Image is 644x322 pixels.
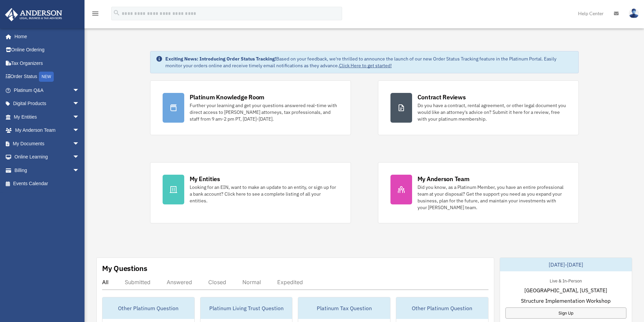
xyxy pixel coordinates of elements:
[102,297,194,319] div: Other Platinum Question
[5,83,90,97] a: Platinum Q&Aarrow_drop_down
[5,164,90,177] a: Billingarrow_drop_down
[200,297,292,319] div: Platinum Living Trust Question
[5,70,90,84] a: Order StatusNEW
[208,279,226,286] div: Closed
[91,9,99,18] i: menu
[524,286,607,294] span: [GEOGRAPHIC_DATA], [US_STATE]
[91,12,99,18] a: menu
[629,8,639,18] img: User Pic
[190,184,338,204] div: Looking for an EIN, want to make an update to an entity, or sign up for a bank account? Click her...
[500,258,632,271] div: [DATE]-[DATE]
[5,43,90,57] a: Online Ordering
[165,56,276,62] strong: Exciting News: Introducing Order Status Tracking!
[339,63,392,69] a: Click Here to get started!
[5,177,90,191] a: Events Calendar
[418,184,566,211] div: Did you know, as a Platinum Member, you have an entire professional team at your disposal? Get th...
[505,307,626,319] a: Sign Up
[544,277,587,284] div: Live & In-Person
[113,9,120,17] i: search
[5,150,90,164] a: Online Learningarrow_drop_down
[73,150,86,164] span: arrow_drop_down
[150,80,351,135] a: Platinum Knowledge Room Further your learning and get your questions answered real-time with dire...
[102,263,147,273] div: My Questions
[418,102,566,122] div: Do you have a contract, rental agreement, or other legal document you would like an attorney's ad...
[39,72,54,82] div: NEW
[298,297,390,319] div: Platinum Tax Question
[277,279,303,286] div: Expedited
[5,110,90,124] a: My Entitiesarrow_drop_down
[73,137,86,151] span: arrow_drop_down
[418,175,470,183] div: My Anderson Team
[190,102,338,122] div: Further your learning and get your questions answered real-time with direct access to [PERSON_NAM...
[378,162,579,223] a: My Anderson Team Did you know, as a Platinum Member, you have an entire professional team at your...
[3,8,64,21] img: Anderson Advisors Platinum Portal
[521,297,611,305] span: Structure Implementation Workshop
[73,164,86,177] span: arrow_drop_down
[5,56,90,70] a: Tax Organizers
[190,175,220,183] div: My Entities
[242,279,261,286] div: Normal
[150,162,351,223] a: My Entities Looking for an EIN, want to make an update to an entity, or sign up for a bank accoun...
[5,124,90,137] a: My Anderson Teamarrow_drop_down
[190,93,265,101] div: Platinum Knowledge Room
[5,137,90,150] a: My Documentsarrow_drop_down
[5,30,86,43] a: Home
[125,279,150,286] div: Submitted
[73,124,86,138] span: arrow_drop_down
[5,97,90,110] a: Digital Productsarrow_drop_down
[102,279,109,286] div: All
[167,279,192,286] div: Answered
[378,80,579,135] a: Contract Reviews Do you have a contract, rental agreement, or other legal document you would like...
[73,97,86,111] span: arrow_drop_down
[396,297,488,319] div: Other Platinum Question
[73,83,86,97] span: arrow_drop_down
[73,110,86,124] span: arrow_drop_down
[165,55,573,69] div: Based on your feedback, we're thrilled to announce the launch of our new Order Status Tracking fe...
[418,93,466,101] div: Contract Reviews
